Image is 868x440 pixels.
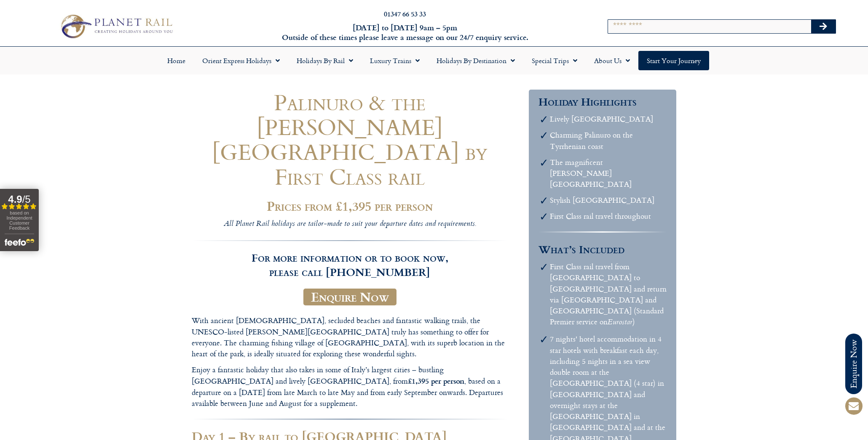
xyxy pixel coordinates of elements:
[56,12,176,41] img: Planet Rail Train Holidays Logo
[194,51,288,70] a: Orient Express Holidays
[288,51,362,70] a: Holidays by Rail
[159,51,194,70] a: Home
[638,51,709,70] a: Start your Journey
[233,23,576,42] h6: [DATE] to [DATE] 9am – 5pm Outside of these times please leave a message on our 24/7 enquiry serv...
[4,51,864,70] nav: Menu
[586,51,638,70] a: About Us
[523,51,586,70] a: Special Trips
[811,20,836,33] button: Search
[384,9,426,19] a: 01347 66 53 33
[362,51,428,70] a: Luxury Trains
[428,51,523,70] a: Holidays by Destination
